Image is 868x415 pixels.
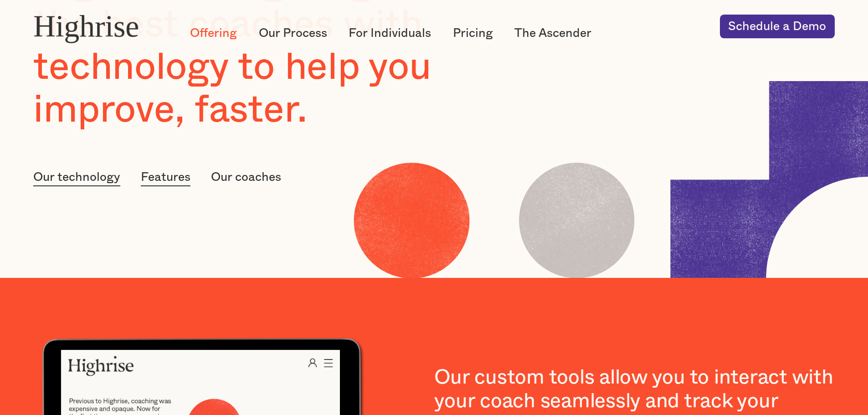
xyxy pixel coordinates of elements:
[141,169,190,186] a: Features
[720,15,835,38] a: Schedule a Demo
[190,25,237,41] a: Offering
[349,25,431,41] a: For Individuals
[259,25,327,41] a: Our Process
[514,25,591,41] a: The Ascender
[453,25,493,41] a: Pricing
[211,169,281,186] a: Our coaches
[33,10,139,44] div: Highrise
[33,5,165,47] a: Highrise
[33,169,120,186] a: Our technology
